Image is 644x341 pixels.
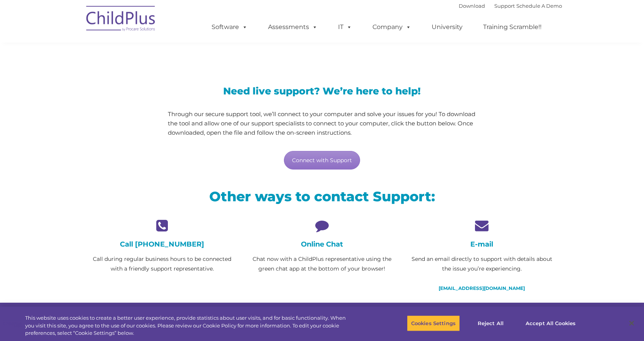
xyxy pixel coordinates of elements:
[623,315,640,332] button: Close
[168,86,476,96] h3: Need live support? We’re here to help!
[408,240,556,248] h4: E-mail
[424,19,470,35] a: University
[407,315,460,331] button: Cookies Settings
[82,0,160,39] img: ChildPlus by Procare Solutions
[365,19,419,35] a: Company
[459,3,562,9] font: |
[494,3,515,9] a: Support
[408,254,556,274] p: Send an email directly to support with details about the issue you’re experiencing.
[439,285,525,291] a: [EMAIL_ADDRESS][DOMAIN_NAME]
[516,3,562,9] a: Schedule A Demo
[466,315,515,331] button: Reject All
[88,254,236,274] p: Call during regular business hours to be connected with a friendly support representative.
[284,151,360,170] a: Connect with Support
[204,19,255,35] a: Software
[521,315,580,331] button: Accept All Cookies
[475,19,549,35] a: Training Scramble!!
[330,19,360,35] a: IT
[248,254,396,274] p: Chat now with a ChildPlus representative using the green chat app at the bottom of your browser!
[88,188,556,205] h2: Other ways to contact Support:
[88,240,236,248] h4: Call [PHONE_NUMBER]
[459,3,485,9] a: Download
[260,19,325,35] a: Assessments
[248,240,396,248] h4: Online Chat
[168,110,476,137] p: Through our secure support tool, we’ll connect to your computer and solve your issues for you! To...
[25,314,354,337] div: This website uses cookies to create a better user experience, provide statistics about user visit...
